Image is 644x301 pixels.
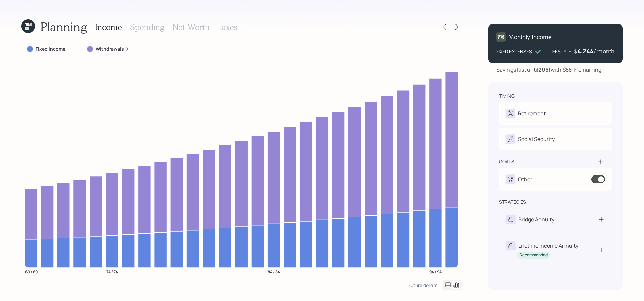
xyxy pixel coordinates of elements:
[496,66,601,74] div: Savings last until with $881k remaining
[499,158,514,165] div: goals
[40,19,87,34] h1: Planning
[518,175,532,183] div: Other
[429,269,442,274] tspan: 94 / 94
[172,22,210,32] h3: Net Worth
[508,33,552,41] h4: Monthly Income
[518,109,546,117] div: Retirement
[549,48,571,55] div: LIFESTYLE
[408,282,437,288] div: Future dollars
[518,215,554,223] div: Bridge Annuity
[499,93,515,99] div: timing
[520,252,548,258] div: Recommended
[25,269,38,274] tspan: 69 / 69
[499,199,526,205] div: strategies
[268,269,280,274] tspan: 84 / 84
[577,47,594,55] div: 4,244
[538,66,551,73] b: 2051
[518,242,578,250] div: Lifetime Income Annuity
[518,135,555,143] div: Social Security
[95,22,122,32] h3: Income
[96,46,124,52] label: Withdrawals
[106,269,118,274] tspan: 74 / 74
[130,22,164,32] h3: Spending
[594,48,614,55] h4: / month
[496,48,532,55] div: FIXED EXPENSES
[36,46,65,52] label: Fixed Income
[574,48,577,55] h4: $
[218,22,237,32] h3: Taxes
